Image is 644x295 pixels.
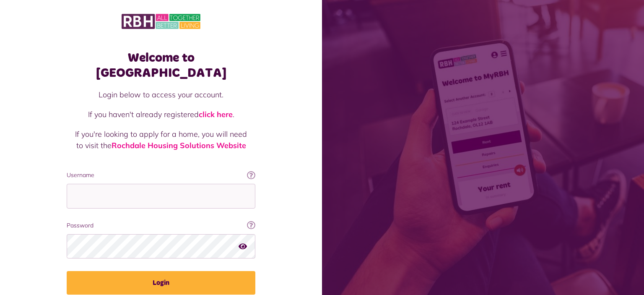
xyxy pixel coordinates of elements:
[67,50,255,81] h1: Welcome to [GEOGRAPHIC_DATA]
[75,128,247,151] p: If you're looking to apply for a home, you will need to visit the
[75,109,247,120] p: If you haven't already registered .
[67,221,255,230] label: Password
[75,89,247,100] p: Login below to access your account.
[122,13,200,30] img: MyRBH
[67,171,255,180] label: Username
[112,141,246,150] a: Rochdale Housing Solutions Website
[199,110,233,119] a: click here
[67,271,255,295] button: Login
